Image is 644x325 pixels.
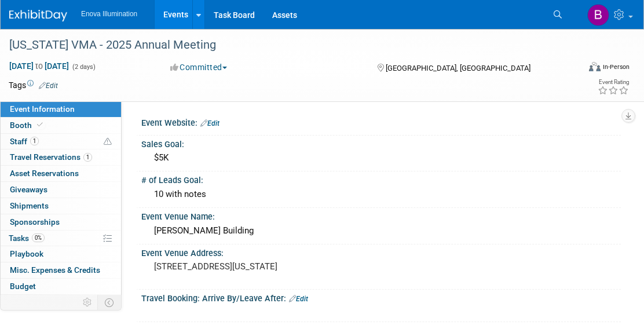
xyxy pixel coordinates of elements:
a: Staff1 [1,134,121,149]
a: Giveaways [1,182,121,198]
div: Event Venue Address: [141,244,621,259]
div: Travel Booking: Arrive By/Leave After: [141,290,621,305]
span: Playbook [10,249,43,258]
span: Giveaways [10,185,47,194]
div: Sales Goal: [141,136,621,150]
img: ExhibitDay [9,10,67,21]
div: 10 with notes [150,185,612,203]
div: # of Leads Goal: [141,171,621,186]
a: Travel Reservations1 [1,149,121,165]
a: Misc. Expenses & Credits [1,262,121,278]
div: [US_STATE] VMA - 2025 Annual Meeting [5,35,568,56]
a: Edit [289,295,308,303]
a: Booth [1,118,121,133]
div: In-Person [602,63,630,71]
span: 0% [32,233,45,242]
span: Booth [10,120,45,130]
span: Tasks [9,233,45,243]
a: Budget [1,279,121,294]
td: Personalize Event Tab Strip [78,295,98,310]
span: Event Information [10,104,75,114]
img: Format-Inperson.png [589,62,601,71]
a: Event Information [1,101,121,117]
i: Booth reservation complete [37,122,43,128]
img: Bailey Green [587,4,609,26]
span: Asset Reservations [10,169,79,178]
span: 1 [30,137,39,145]
div: Event Format [533,60,630,78]
a: Edit [39,82,58,90]
div: Event Rating [598,79,629,85]
span: Sponsorships [10,217,60,227]
div: [PERSON_NAME] Building [150,222,612,240]
a: Tasks0% [1,231,121,246]
td: Toggle Event Tabs [98,295,122,310]
span: Potential Scheduling Conflict -- at least one attendee is tagged in another overlapping event. [104,137,112,147]
div: Event Website: [141,114,621,129]
td: Tags [9,79,58,91]
div: Event Venue Name: [141,208,621,222]
span: (2 days) [71,63,96,71]
span: 1 [83,153,92,162]
span: Misc. Expenses & Credits [10,265,100,275]
pre: [STREET_ADDRESS][US_STATE] [154,261,328,272]
a: Edit [200,119,219,127]
a: Shipments [1,198,121,214]
span: to [34,61,45,71]
button: Committed [166,61,232,73]
span: [GEOGRAPHIC_DATA], [GEOGRAPHIC_DATA] [386,64,530,72]
a: Playbook [1,246,121,262]
span: Budget [10,282,36,291]
span: Travel Reservations [10,152,92,162]
span: [DATE] [DATE] [9,61,69,71]
span: Enova Illumination [81,10,137,18]
span: Shipments [10,201,49,210]
a: Asset Reservations [1,166,121,181]
div: $5K [150,149,612,167]
a: Sponsorships [1,214,121,230]
span: Staff [10,137,39,146]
